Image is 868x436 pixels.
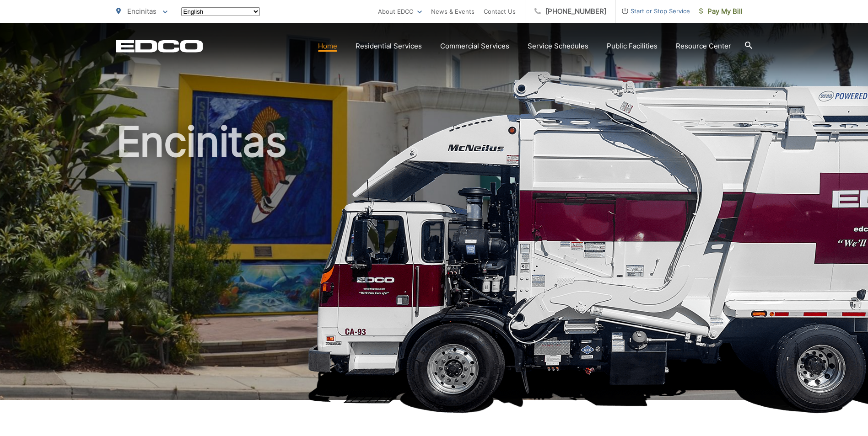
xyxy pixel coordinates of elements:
a: Service Schedules [528,41,588,52]
a: Public Facilities [607,41,658,52]
a: Contact Us [484,6,516,17]
a: About EDCO [378,6,422,17]
a: Residential Services [356,41,422,52]
span: Encinitas [127,7,156,16]
a: Home [318,41,337,52]
a: News & Events [431,6,474,17]
a: Resource Center [676,41,731,52]
span: Pay My Bill [699,6,743,17]
select: Select a language [181,7,260,16]
a: EDCD logo. Return to the homepage. [116,40,203,53]
a: Commercial Services [440,41,509,52]
h1: Encinitas [116,119,752,408]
